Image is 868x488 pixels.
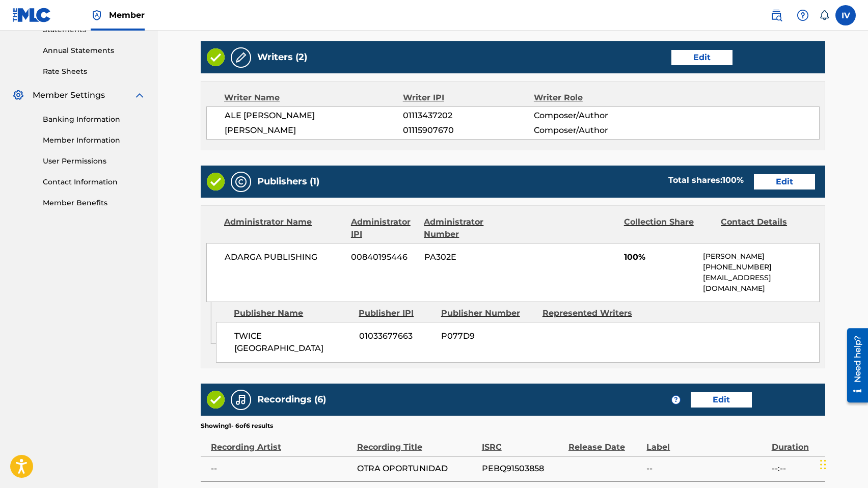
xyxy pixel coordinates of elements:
a: User Permissions [43,156,146,167]
a: Edit [671,50,733,65]
div: Help [793,5,813,25]
div: Arrastrar [820,449,826,480]
a: Edit [754,174,815,189]
span: PEBQ91503858 [482,463,563,475]
h5: Publishers (1) [257,176,319,187]
a: Member Information [43,135,146,146]
span: 00840195446 [351,251,416,263]
h5: Recordings (6) [257,394,326,405]
a: Contact Information [43,177,146,187]
div: Writer Name [224,92,403,104]
iframe: Chat Widget [817,439,868,488]
span: Composer/Author [534,110,653,122]
img: Valid [207,48,225,66]
a: Rate Sheets [43,66,146,77]
div: Label [646,430,766,453]
span: 01115907670 [403,124,534,137]
span: TWICE [GEOGRAPHIC_DATA] [234,330,351,355]
p: [EMAIL_ADDRESS][DOMAIN_NAME] [703,273,819,294]
img: Top Rightsholder [91,9,103,21]
span: PA302E [424,251,513,263]
p: [PERSON_NAME] [703,251,819,262]
div: Publisher Name [234,307,351,319]
img: MLC Logo [12,8,51,22]
img: Recordings [235,394,247,406]
span: P077D9 [441,330,535,342]
a: Banking Information [43,114,146,125]
div: Represented Writers [542,307,636,319]
span: -- [211,463,352,475]
h5: Writers (2) [257,51,307,63]
a: Member Benefits [43,198,146,208]
span: 01033677663 [359,330,433,342]
img: Publishers [235,176,247,188]
img: Valid [207,173,225,191]
span: ? [672,396,680,404]
span: OTRA OPORTUNIDAD [357,463,477,475]
span: Member [109,9,145,21]
div: Publisher IPI [359,307,433,319]
div: Administrator Name [224,216,343,240]
a: Edit [691,392,752,408]
div: Administrator IPI [351,216,417,240]
div: Collection Share [624,216,713,240]
span: ADARGA PUBLISHING [225,251,343,263]
span: --:-- [772,463,820,475]
div: Widget de chat [817,439,868,488]
span: -- [646,463,766,475]
div: Total shares: [668,174,744,186]
div: Administrator Number [424,216,513,240]
img: Valid [207,391,225,409]
span: Member Settings [33,89,105,101]
span: ALE [PERSON_NAME] [225,110,403,122]
img: Member Settings [12,89,24,101]
div: Writer Role [534,92,653,104]
div: Publisher Number [441,307,535,319]
span: 01113437202 [403,110,534,122]
iframe: Resource Center [839,324,868,406]
div: Recording Title [357,430,477,453]
div: ISRC [482,430,563,453]
span: 100% [624,251,695,263]
div: Duration [772,430,820,453]
div: User Menu [835,5,856,25]
img: expand [133,89,146,101]
a: Public Search [766,5,786,25]
span: Composer/Author [534,124,653,137]
p: [PHONE_NUMBER] [703,262,819,273]
img: help [797,9,809,21]
div: Contact Details [721,216,810,240]
a: Annual Statements [43,45,146,56]
div: Release Date [568,430,642,453]
span: 100 % [722,175,744,185]
span: [PERSON_NAME] [225,124,403,137]
div: Notifications [819,10,829,20]
img: search [770,9,782,21]
div: Recording Artist [211,430,352,453]
img: Writers [235,51,247,64]
p: Showing 1 - 6 of 6 results [201,421,273,430]
div: Writer IPI [403,92,534,104]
